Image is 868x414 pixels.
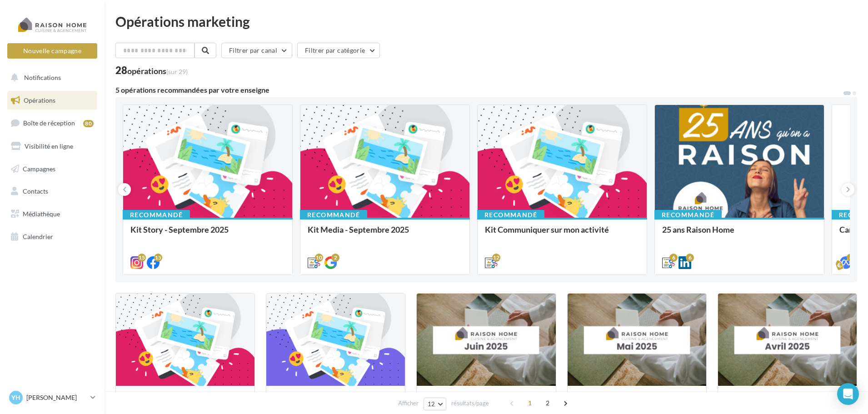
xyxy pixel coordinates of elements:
[115,65,188,75] div: 28
[5,137,99,156] a: Visibilité en ligne
[24,74,61,81] span: Notifications
[686,254,694,262] div: 6
[451,399,489,408] span: résultats/page
[23,187,48,195] span: Contacts
[83,120,94,127] div: 80
[492,254,500,262] div: 12
[26,393,87,402] p: [PERSON_NAME]
[540,396,555,410] span: 2
[7,389,97,406] a: YH [PERSON_NAME]
[23,233,53,240] span: Calendrier
[300,210,367,220] div: Recommandé
[428,400,435,408] span: 12
[5,205,99,224] a: Médiathèque
[23,119,75,127] span: Boîte de réception
[154,254,162,262] div: 15
[847,254,855,262] div: 3
[5,227,99,246] a: Calendrier
[25,142,73,150] span: Visibilité en ligne
[654,210,722,220] div: Recommandé
[398,399,419,408] span: Afficher
[669,254,678,262] div: 6
[837,383,859,405] div: Open Intercom Messenger
[308,225,462,243] div: Kit Media - Septembre 2025
[138,254,146,262] div: 15
[5,160,99,179] a: Campagnes
[662,225,817,243] div: 25 ans Raison Home
[5,68,95,87] button: Notifications
[127,67,188,75] div: opérations
[5,113,99,133] a: Boîte de réception80
[24,96,55,104] span: Opérations
[23,210,60,218] span: Médiathèque
[315,254,323,262] div: 10
[424,398,447,410] button: 12
[477,210,544,220] div: Recommandé
[523,396,537,410] span: 1
[5,182,99,201] a: Contacts
[130,225,285,243] div: Kit Story - Septembre 2025
[166,68,188,75] span: (sur 29)
[5,91,99,110] a: Opérations
[221,43,292,58] button: Filtrer par canal
[11,393,20,402] span: YH
[7,43,97,59] button: Nouvelle campagne
[115,86,843,94] div: 5 opérations recommandées par votre enseigne
[331,254,339,262] div: 2
[115,15,857,28] div: Opérations marketing
[297,43,380,58] button: Filtrer par catégorie
[23,165,55,172] span: Campagnes
[485,225,639,243] div: Kit Communiquer sur mon activité
[123,210,190,220] div: Recommandé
